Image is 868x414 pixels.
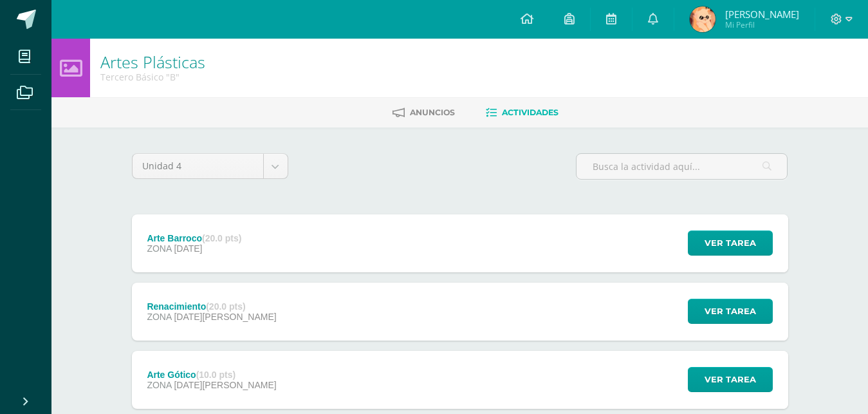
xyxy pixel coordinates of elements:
[147,312,171,322] span: ZONA
[705,231,756,255] span: Ver tarea
[133,154,288,178] a: Unidad 4
[100,53,205,71] h1: Artes Plásticas
[142,154,254,178] span: Unidad 4
[174,312,276,322] span: [DATE][PERSON_NAME]
[725,19,799,30] span: Mi Perfil
[577,154,787,179] input: Busca la actividad aquí...
[202,233,241,243] strong: (20.0 pts)
[688,231,773,256] button: Ver tarea
[174,243,202,254] span: [DATE]
[486,102,559,123] a: Actividades
[690,6,716,32] img: 7ccf6f01de7ff79a3a184a929a1dba34.png
[100,71,205,83] div: Tercero Básico 'B'
[688,367,773,392] button: Ver tarea
[147,233,241,243] div: Arte Barroco
[705,368,756,391] span: Ver tarea
[410,108,455,117] span: Anuncios
[725,8,799,21] span: [PERSON_NAME]
[206,301,245,312] strong: (20.0 pts)
[688,299,773,324] button: Ver tarea
[147,370,276,380] div: Arte Gótico
[705,299,756,323] span: Ver tarea
[502,108,559,117] span: Actividades
[100,51,205,73] a: Artes Plásticas
[147,243,171,254] span: ZONA
[196,370,235,380] strong: (10.0 pts)
[147,301,276,312] div: Renacimiento
[147,380,171,390] span: ZONA
[392,102,455,123] a: Anuncios
[174,380,276,390] span: [DATE][PERSON_NAME]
